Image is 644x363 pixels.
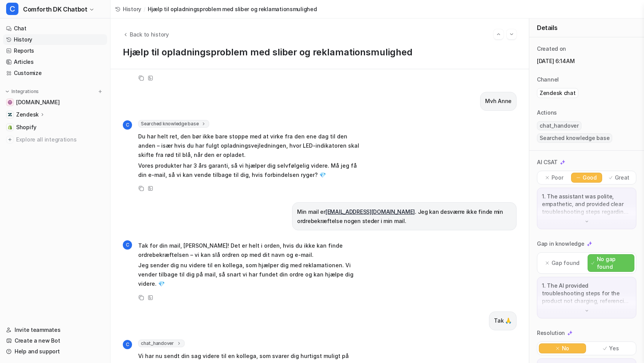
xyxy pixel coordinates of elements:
[615,174,630,181] p: Great
[529,18,644,37] div: Details
[584,219,590,224] img: down-arrow
[138,161,363,180] p: Vores produkter har 3 års garanti, så vi hjælper dig selvfølgelig videre. Må jeg få din e-mail, s...
[583,174,597,181] p: Good
[509,31,514,38] img: Next session
[496,31,501,38] img: Previous session
[123,47,517,58] h1: Hjælp til opladningsproblem med sliber og reklamationsmulighed
[16,111,39,118] p: Zendesk
[537,121,581,130] span: chat_handover
[16,123,36,131] span: Shopify
[138,261,363,288] p: Jeg sender dig nu videre til en kollega, som hjælper dig med reklamationen. Vi vender tilbage til...
[597,255,631,271] p: No gap found
[148,5,317,13] span: Hjælp til opladningsproblem med sliber og reklamationsmulighed
[537,76,559,83] p: Channel
[3,88,41,95] button: Integrations
[537,158,558,166] p: AI CSAT
[5,89,10,94] img: expand menu
[16,133,104,146] span: Explore all integrations
[325,208,415,215] a: [EMAIL_ADDRESS][DOMAIN_NAME]
[3,335,107,346] a: Create a new Bot
[123,5,141,13] span: History
[507,29,517,39] button: Go to next session
[297,207,512,226] p: Min mail er . Jeg kan desværre ikke finde min ordrebekræftelse nogen steder i min mail.
[8,125,12,130] img: Shopify
[537,240,585,248] p: Gap in knowledge
[537,329,565,337] p: Resolution
[138,132,363,160] p: Du har helt ret, den bør ikke bare stoppe med at virke fra den ene dag til den anden – især hvis ...
[3,97,107,108] a: comforth.dk[DOMAIN_NAME]
[542,193,631,216] p: 1. The assistant was polite, empathetic, and provided clear troubleshooting steps regarding the b...
[6,136,14,143] img: explore all integrations
[23,4,87,15] span: Comforth DK Chatbot
[3,68,107,78] a: Customize
[115,5,141,13] a: History
[138,120,209,128] span: Searched knowledge base
[3,346,107,357] a: Help and support
[537,57,636,65] p: [DATE] 6:14AM
[537,45,566,53] p: Created on
[3,134,107,145] a: Explore all integrations
[609,345,619,352] p: Yes
[552,259,580,267] p: Gap found
[123,30,169,38] button: Back to history
[97,89,103,94] img: menu_add.svg
[123,240,132,250] span: C
[123,120,132,130] span: C
[485,97,512,106] p: Mvh Anne
[138,241,363,260] p: Tak for din mail, [PERSON_NAME]! Det er helt i orden, hvis du ikke kan finde ordrebekræftelsen – ...
[540,89,576,97] p: Zendesk chat
[6,3,18,15] span: C
[3,325,107,335] a: Invite teammates
[8,112,12,117] img: Zendesk
[3,57,107,67] a: Articles
[3,34,107,45] a: History
[16,98,59,106] span: [DOMAIN_NAME]
[130,30,169,38] span: Back to history
[537,109,557,117] p: Actions
[537,133,612,143] span: Searched knowledge base
[3,122,107,133] a: ShopifyShopify
[144,5,145,13] span: /
[3,45,107,56] a: Reports
[123,340,132,349] span: C
[494,29,504,39] button: Go to previous session
[542,282,631,305] p: 1. The AI provided troubleshooting steps for the product not charging, referencing the LED indica...
[584,308,590,313] img: down-arrow
[494,316,512,325] p: Tak 🙏
[8,100,12,105] img: comforth.dk
[12,88,39,95] p: Integrations
[3,23,107,34] a: Chat
[138,340,185,347] span: chat_handover
[562,345,569,352] p: No
[552,174,563,181] p: Poor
